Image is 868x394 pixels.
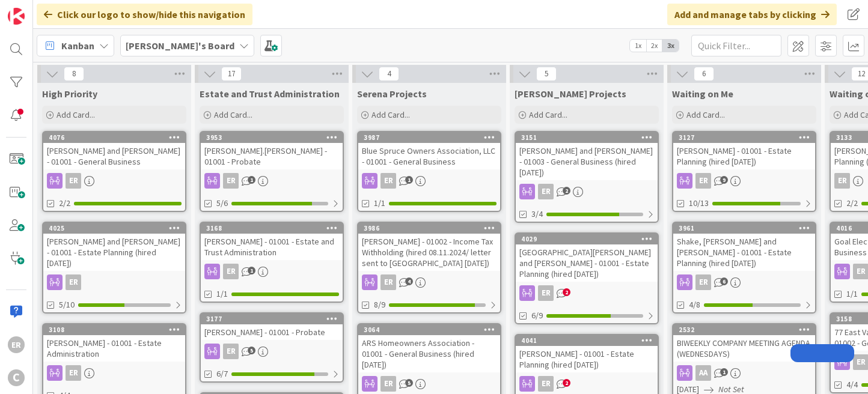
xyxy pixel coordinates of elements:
div: 3127 [673,132,815,143]
div: ER [358,274,500,290]
div: AA [673,365,815,381]
a: 4029[GEOGRAPHIC_DATA][PERSON_NAME] and [PERSON_NAME] - 01001 - Estate Planning (hired [DATE])ER6/9 [515,232,659,324]
span: 2 [563,187,570,195]
div: ER [381,376,396,392]
div: ER [381,274,396,290]
span: 9 [720,176,728,184]
div: 4029 [521,235,658,243]
div: 3108 [49,326,185,334]
div: ER [358,376,500,392]
a: 3953[PERSON_NAME].[PERSON_NAME] - 01001 - ProbateER5/6 [200,131,344,212]
div: 3986[PERSON_NAME] - 01002 - Income Tax Withholding (hired 08.11.2024/ letter sent to [GEOGRAPHIC_... [358,223,500,271]
input: Quick Filter... [691,35,781,56]
div: 3168[PERSON_NAME] - 01001 - Estate and Trust Administration [201,223,343,260]
div: C [8,369,25,386]
span: 6 [694,67,714,81]
div: Click our logo to show/hide this navigation [37,4,252,25]
div: ER [381,173,396,189]
div: 2532BIWEEKLY COMPANY MEETING AGENDA (WEDNESDAYS) [673,324,815,362]
div: ER [223,264,239,279]
span: 3x [662,40,679,52]
div: 3987Blue Spruce Owners Association, LLC - 01001 - General Business [358,132,500,169]
div: ER [538,285,554,301]
span: 1/1 [216,288,228,300]
span: Serena Projects [357,88,427,100]
span: 5 [405,379,413,387]
img: Visit kanbanzone.com [8,8,25,25]
div: 2532 [673,324,815,335]
div: ER [8,336,25,353]
span: 10/13 [689,197,709,210]
div: ER [223,173,239,189]
span: Add Card... [57,109,95,120]
span: 1x [630,40,646,52]
div: [PERSON_NAME] and [PERSON_NAME] - 01003 - General Business (hired [DATE]) [516,143,658,180]
div: Add and manage tabs by clicking [667,4,837,25]
a: 3987Blue Spruce Owners Association, LLC - 01001 - General BusinessER1/1 [357,131,501,212]
div: [PERSON_NAME] - 01001 - Estate Planning (hired [DATE]) [516,346,658,372]
span: 2/2 [846,197,858,210]
div: ER [66,173,81,189]
div: 3986 [358,223,500,234]
span: 6/9 [531,309,543,322]
div: ER [516,376,658,392]
span: 1 [248,176,255,184]
div: ER [66,274,81,290]
span: 2 [563,288,570,296]
div: [PERSON_NAME].[PERSON_NAME] - 01001 - Probate [201,143,343,169]
div: ER [66,365,81,381]
div: 3168 [206,224,343,232]
div: ER [201,173,343,189]
span: 17 [221,67,242,81]
span: Add Card... [529,109,567,120]
div: ER [695,274,711,290]
div: 4041[PERSON_NAME] - 01001 - Estate Planning (hired [DATE]) [516,335,658,372]
div: 3961Shake, [PERSON_NAME] and [PERSON_NAME] - 01001 - Estate Planning (hired [DATE]) [673,223,815,271]
div: 2532 [679,326,815,334]
a: 4025[PERSON_NAME] and [PERSON_NAME] - 01001 - Estate Planning (hired [DATE])ER5/10 [42,222,186,314]
div: ER [201,344,343,359]
a: 3961Shake, [PERSON_NAME] and [PERSON_NAME] - 01001 - Estate Planning (hired [DATE])ER4/8 [672,222,816,314]
div: 3168 [201,223,343,234]
span: 2x [646,40,662,52]
div: ER [516,285,658,301]
a: 3151[PERSON_NAME] and [PERSON_NAME] - 01003 - General Business (hired [DATE])ER3/4 [515,131,659,223]
b: [PERSON_NAME]'s Board [126,40,234,52]
a: 3986[PERSON_NAME] - 01002 - Income Tax Withholding (hired 08.11.2024/ letter sent to [GEOGRAPHIC_... [357,222,501,314]
span: Ryan Projects [515,88,626,100]
div: [PERSON_NAME] and [PERSON_NAME] - 01001 - Estate Planning (hired [DATE]) [43,234,185,271]
div: ER [223,344,239,359]
div: 3151[PERSON_NAME] and [PERSON_NAME] - 01003 - General Business (hired [DATE]) [516,132,658,180]
span: Kanban [61,38,94,53]
div: ER [358,173,500,189]
span: 3/4 [531,208,543,220]
div: ER [695,173,711,189]
span: 1 [248,267,255,274]
div: 3961 [679,224,815,232]
span: High Priority [42,88,97,100]
div: [PERSON_NAME] - 01001 - Probate [201,324,343,340]
span: 5/6 [216,197,228,210]
div: [PERSON_NAME] - 01001 - Estate Administration [43,335,185,362]
span: 6/7 [216,368,228,380]
div: 4041 [521,336,658,345]
a: 3177[PERSON_NAME] - 01001 - ProbateER6/7 [200,312,344,383]
div: 3987 [364,133,500,142]
div: 3127[PERSON_NAME] - 01001 - Estate Planning (hired [DATE]) [673,132,815,169]
span: 4 [379,67,399,81]
div: ER [538,376,554,392]
div: 3986 [364,224,500,232]
div: [PERSON_NAME] - 01001 - Estate and Trust Administration [201,234,343,260]
div: 4025 [49,224,185,232]
div: ER [538,184,554,199]
span: Estate and Trust Administration [200,88,340,100]
div: 3064ARS Homeowners Association - 01001 - General Business (hired [DATE]) [358,324,500,372]
div: 4029[GEOGRAPHIC_DATA][PERSON_NAME] and [PERSON_NAME] - 01001 - Estate Planning (hired [DATE]) [516,234,658,282]
span: 8/9 [374,299,385,311]
div: Shake, [PERSON_NAME] and [PERSON_NAME] - 01001 - Estate Planning (hired [DATE]) [673,234,815,271]
a: 3127[PERSON_NAME] - 01001 - Estate Planning (hired [DATE])ER10/13 [672,131,816,212]
a: 4076[PERSON_NAME] and [PERSON_NAME] - 01001 - General BusinessER2/2 [42,131,186,212]
span: Add Card... [686,109,725,120]
div: 3108 [43,324,185,335]
div: [PERSON_NAME] - 01001 - Estate Planning (hired [DATE]) [673,143,815,169]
